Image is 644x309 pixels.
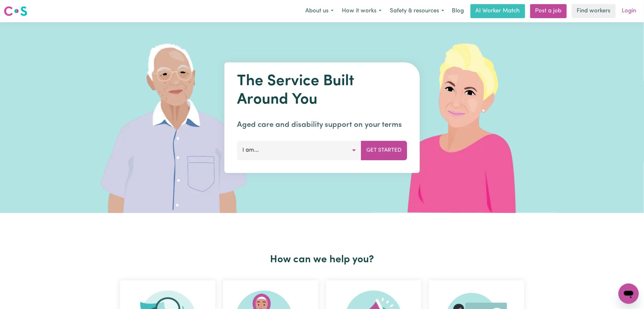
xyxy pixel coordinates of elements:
[448,4,468,18] a: Blog
[619,284,639,304] iframe: Button to launch messaging window
[338,4,386,18] button: How it works
[4,4,27,18] a: Careseekers logo
[572,4,616,18] a: Find workers
[618,4,640,18] a: Login
[530,4,567,18] a: Post a job
[237,141,361,160] button: I am...
[4,5,27,17] img: Careseekers logo
[237,72,407,109] h1: The Service Built Around You
[386,4,448,18] button: Safety & resources
[237,119,407,131] p: Aged care and disability support on your terms
[471,4,525,18] a: AI Worker Match
[361,141,407,160] button: Get Started
[116,254,528,266] h2: How can we help you?
[301,4,338,18] button: About us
